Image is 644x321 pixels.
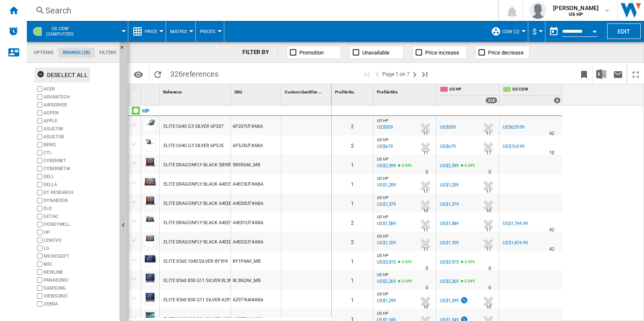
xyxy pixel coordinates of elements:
input: brand.name [37,230,42,235]
div: Delivery Time : 11 days [486,245,491,254]
div: US$679 [440,144,455,149]
button: Options [130,67,147,82]
div: US$559 [439,123,455,132]
i: % [464,162,469,172]
input: brand.name [37,142,42,148]
button: Send this report by email [610,64,626,84]
div: Delivery Time : 11 days [486,149,491,157]
div: Profile No. Sort None [333,84,373,97]
label: DYNABOOK [44,197,116,204]
div: Price [132,21,161,42]
button: Prices [200,21,220,42]
input: brand.name [37,134,42,140]
md-tab-item: Options [29,48,58,58]
div: US$629.99 [503,124,525,130]
button: CDW (2) [502,21,524,42]
label: PANASONIC [44,277,116,283]
div: Delivery Time : 10 days [549,149,554,157]
div: 2 [332,135,373,155]
input: brand.name [37,198,42,203]
input: brand.name [37,118,42,124]
div: US$1,589 [440,221,459,226]
div: Last updated : Friday, 22 August 2025 13:05 [376,277,396,286]
span: [PERSON_NAME] [553,4,599,12]
button: Open calendar [587,23,602,38]
input: brand.name [37,94,42,100]
div: US CDWComputers [31,21,124,42]
div: Sort None [143,84,159,97]
div: US$679 [439,142,455,151]
div: Delivery Time : 10 days [423,303,428,311]
label: ASUSTEK [44,126,116,132]
button: First page [362,64,372,84]
input: brand.name [37,110,42,116]
span: Promotion [299,49,324,56]
input: brand.name [37,102,42,108]
div: Last updated : Friday, 22 August 2025 13:04 [376,297,396,305]
label: MICROSOFT [44,253,116,259]
div: Search [45,5,476,16]
div: Delivery Time : 11 days [486,226,491,234]
label: BENQ [44,142,116,148]
div: Delivery Time : 10 days [486,207,491,215]
span: US HP [377,118,388,123]
div: Delivery Time : 11 days [486,129,491,138]
div: SKU Sort None [233,84,281,97]
div: ELITE DRAGONFLY BLACK A4ED2 [164,233,232,252]
div: Delivery Time : 11 days [423,149,428,157]
span: 0.03 [465,259,472,264]
div: A4ED1UT#ABA [231,212,281,232]
md-menu: Currency [528,21,545,42]
div: Matrix [170,21,191,42]
input: brand.name [37,182,42,187]
i: % [464,277,469,287]
span: US HP [377,137,388,142]
div: Sort None [375,84,436,97]
input: brand.name [37,190,42,195]
button: Next page [410,64,420,84]
div: US HP 326 offers sold by US HP [438,84,499,105]
button: Price [145,21,161,42]
input: brand.name [37,214,42,219]
div: 8 offers sold by US CDW [554,97,561,104]
div: Last updated : Friday, 22 August 2025 13:05 [376,200,396,209]
span: Unavailable [362,49,390,56]
b: US HP [569,12,583,17]
div: 6P3J5UT#ABA [231,135,281,155]
div: 5B955AV_MB [231,155,281,174]
div: 2 [332,116,373,135]
span: US HP [377,311,388,316]
div: $ [532,21,541,42]
img: promotionV3.png [460,297,468,304]
span: Price increase [425,49,459,56]
div: Last updated : Friday, 22 August 2025 13:03 [376,123,392,132]
div: Profile Min Sort None [375,84,436,97]
span: US HP [377,195,388,200]
div: ELITE X360 830 G11 SILVER 8L3N2 [164,271,235,290]
div: ELITE X360 830 G11 SILVER A29T9 [164,290,235,310]
input: brand.name [37,254,42,259]
input: brand.name [37,261,42,267]
button: Promotion [286,46,341,59]
label: DELLA [44,181,116,188]
div: 1 [332,174,373,193]
span: Price [145,29,157,34]
input: brand.name [37,222,42,227]
div: Reference Sort None [161,84,231,97]
label: DT RESEARCH [44,189,116,196]
input: brand.name [37,246,42,251]
div: Delivery Time : 11 days [423,187,428,196]
label: ADVANTECH [44,94,116,100]
div: Delivery Time : 42 days [549,245,554,254]
span: $ [532,27,537,36]
input: brand.name [37,150,42,155]
div: US$3,515 [440,259,459,265]
div: US$3,515 [439,258,459,267]
label: SAMSUNG [44,285,116,291]
div: US$1,744.99 [503,221,528,226]
label: HP [44,229,116,236]
label: HONEYWELL [44,221,116,228]
div: US$1,589 [439,220,459,228]
div: 1 [332,270,373,290]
